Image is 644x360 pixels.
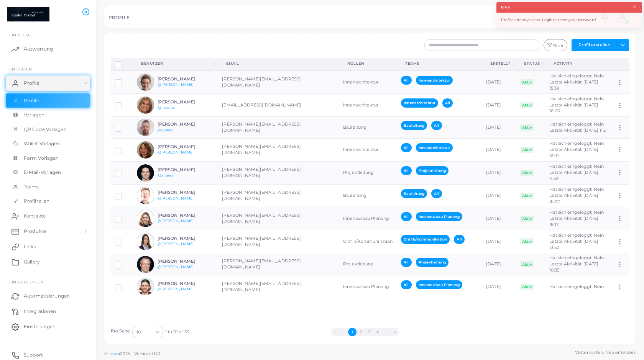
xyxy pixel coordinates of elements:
span: Aktiv [520,102,534,108]
img: avatar [137,164,154,182]
button: Profil erstellen [572,39,617,51]
td: [DATE] [482,230,516,253]
span: All [431,189,442,198]
span: Hat sich eingeloggt: Nein [549,73,604,79]
span: 2025 [120,350,130,357]
span: Hat sich eingeloggt: Nein [549,209,604,215]
td: [PERSON_NAME][EMAIL_ADDRESS][DOMAIN_NAME] [218,207,339,230]
a: @a.delic [158,128,174,132]
a: Tapni [109,351,120,356]
span: © [104,350,160,357]
span: Aktiv [520,261,534,267]
span: Innenausbau Planung [416,280,462,289]
span: All [442,98,453,107]
a: E-Mail-Vorlagen [6,165,90,180]
span: Hat sich eingeloggt: Nein [549,187,604,192]
a: Gallery [6,254,90,270]
div: Profile already exists. Login or reset your password [496,13,642,28]
td: [PERSON_NAME][EMAIL_ADDRESS][DOMAIN_NAME] [218,161,339,184]
span: All [401,143,411,152]
span: Letzte Aktivität: [DATE] 13:52 [549,239,598,250]
span: All [401,212,411,221]
button: Go to next page [382,328,391,336]
td: [DATE] [482,253,516,276]
a: Teams [6,180,90,194]
h6: [PERSON_NAME] [158,190,214,195]
span: Letzte Aktivität: [DATE] 15:39 [549,79,598,91]
span: Aktiv [520,284,534,290]
span: All [454,235,464,244]
td: Innenarchitektur [339,70,397,93]
div: Status [524,61,540,66]
span: Aktiv [520,147,534,153]
span: Innenarchitektur [401,98,438,107]
span: Bauleitung [401,189,427,198]
span: Innenarchitektur [416,143,453,152]
span: Letzte Aktivität: [DATE] 10:35 [549,261,598,273]
span: Innenarchitektur [416,76,453,85]
a: Integrationen [6,304,90,319]
span: All [401,166,411,175]
a: @a.heigl [158,173,174,177]
span: Auswertung [24,46,53,52]
a: Produkte [6,224,90,239]
span: Hat sich eingeloggt: Nein [549,121,604,127]
span: Visitenkarten. Neu erfunden. [575,349,636,356]
a: Auswertung [6,41,90,57]
span: Hat sich eingeloggt: Nein [549,284,604,289]
span: Automatisierungen [24,293,70,299]
td: Projektleitung [339,253,397,276]
div: Rollen [347,61,388,66]
td: [DATE] [482,184,516,207]
td: Innenausbau Planung [339,207,397,230]
a: Profile [6,93,90,108]
td: [DATE] [482,94,516,117]
h6: [PERSON_NAME] [158,236,214,241]
span: Letzte Aktivität: [DATE] 12:07 [549,147,598,158]
span: All [401,76,411,85]
span: Aktiv [520,193,534,199]
span: Links [24,243,36,250]
a: @[PERSON_NAME] [158,265,194,269]
a: Kontakte [6,208,90,224]
span: Projektleitung [416,166,449,175]
span: Teams [24,183,39,190]
td: Innenarchitektur [339,94,397,117]
img: avatar [137,210,154,227]
span: EINBLICKE [9,33,31,37]
span: 1 to 10 of 33 [165,329,189,335]
h6: [PERSON_NAME] [158,144,214,149]
span: Form Vorlagen [24,155,59,162]
h6: [PERSON_NAME] [158,100,214,105]
span: Hat sich eingeloggt: Nein [549,164,604,169]
span: Letzte Aktivität: [DATE] 16:00 [549,102,598,114]
button: Go to page 1 [348,328,356,336]
input: Search for option [141,328,153,336]
img: avatar [137,141,154,159]
span: E-Mail-Vorlagen [24,169,61,176]
span: Einstellungen [24,323,56,330]
td: [PERSON_NAME][EMAIL_ADDRESS][DOMAIN_NAME] [218,230,339,253]
td: Grafik/Kommunikation [339,230,397,253]
td: Bauleitung [339,116,397,138]
td: Innenarchitektur [339,138,397,161]
label: Pro Seite [111,328,130,334]
td: [DATE] [482,161,516,184]
span: Kontakte [24,213,46,219]
td: [EMAIL_ADDRESS][DOMAIN_NAME] [218,94,339,117]
span: All [401,258,411,267]
img: avatar [137,119,154,136]
button: Go to page 4 [373,328,382,336]
img: avatar [137,187,154,204]
img: avatar [137,233,154,250]
span: Letzte Aktivität: [DATE] 11:51 [549,128,607,133]
th: Row-selection [111,58,133,70]
h6: [PERSON_NAME] [158,213,214,218]
span: Aktiv [520,216,534,222]
span: 10 [136,328,141,336]
a: @[PERSON_NAME] [158,242,194,246]
span: QR Code Vorlagen [24,126,67,133]
td: [DATE] [482,138,516,161]
div: activity [554,61,604,66]
span: Hat sich eingeloggt: Nein [549,232,604,238]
